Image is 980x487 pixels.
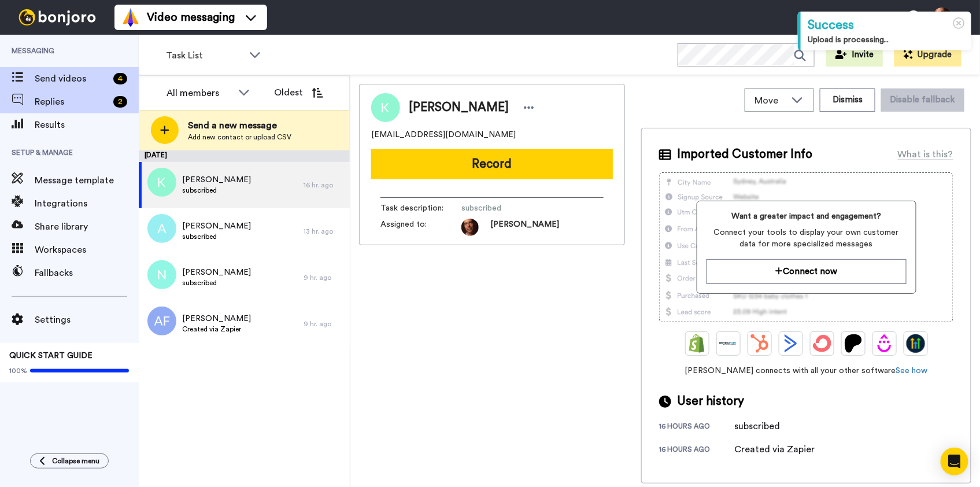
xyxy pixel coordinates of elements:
img: 12c2f1e3-bc4a-4141-8156-d94817f0c353-1575660272.jpg [461,219,479,236]
span: Share library [35,220,139,234]
span: Move [755,94,786,108]
span: [EMAIL_ADDRESS][DOMAIN_NAME] [371,129,516,141]
span: User history [677,393,744,410]
span: subscribed [461,202,571,214]
span: subscribed [182,278,251,287]
span: [PERSON_NAME] [490,219,559,236]
span: subscribed [182,186,251,195]
button: Invite [826,43,883,67]
span: Integrations [35,197,139,211]
img: ConvertKit [813,334,831,353]
span: [PERSON_NAME] connects with all your other software [659,365,953,377]
img: GoHighLevel [907,334,925,353]
div: 13 hr. ago [304,227,344,236]
span: Send a new message [188,119,291,132]
span: Video messaging [147,9,235,25]
span: Replies [35,95,109,109]
img: k.png [147,168,176,197]
img: Drip [875,334,894,353]
div: 2 [113,96,127,108]
button: Disable fallback [881,88,964,112]
button: Collapse menu [30,453,109,468]
span: Settings [35,313,139,327]
span: Collapse menu [52,456,99,466]
div: 9 hr. ago [304,319,344,329]
span: 100% [9,366,27,375]
span: subscribed [182,232,251,241]
span: [PERSON_NAME] [182,267,251,278]
button: Upgrade [894,43,961,67]
img: a.png [147,214,176,243]
div: 9 hr. ago [304,273,344,282]
button: Dismiss [820,88,875,112]
span: Send videos [35,72,109,86]
div: Open Intercom Messenger [941,448,968,475]
span: [PERSON_NAME] [182,220,251,232]
span: [PERSON_NAME] [409,99,509,116]
div: subscribed [734,419,792,433]
span: Assigned to: [380,219,461,236]
div: Created via Zapier [734,442,815,456]
div: 16 hours ago [659,445,734,456]
button: Connect now [707,259,907,284]
span: Want a greater impact and engagement? [707,211,907,222]
img: af.png [147,307,176,335]
span: Task List [166,49,243,62]
div: What is this? [898,147,953,161]
button: Record [371,149,613,179]
div: Success [808,16,964,34]
div: [DATE] [139,150,350,162]
span: Created via Zapier [182,324,251,334]
span: [PERSON_NAME] [182,174,251,186]
div: Upload is processing... [808,34,964,46]
span: Connect your tools to display your own customer data for more specialized messages [707,227,907,250]
img: Hubspot [750,334,769,353]
span: Results [35,118,139,132]
div: All members [167,86,232,100]
img: n.png [147,260,176,289]
span: [PERSON_NAME] [182,313,251,324]
div: 16 hours ago [659,422,734,433]
img: bj-logo-header-white.svg [14,9,101,25]
span: Fallbacks [35,266,139,280]
img: Patreon [844,334,863,353]
span: Task description : [380,202,461,214]
img: ActiveCampaign [782,334,800,353]
span: Workspaces [35,243,139,257]
img: vm-color.svg [121,8,140,27]
span: QUICK START GUIDE [9,352,93,360]
button: Oldest [265,81,332,104]
span: Add new contact or upload CSV [188,132,291,142]
img: Ontraport [719,334,738,353]
span: Message template [35,174,139,187]
span: Imported Customer Info [677,146,812,163]
img: Image of Kelly O'Connor [371,93,400,122]
img: Shopify [688,334,707,353]
div: 16 hr. ago [304,180,344,190]
div: 4 [113,73,127,84]
a: See how [896,367,928,375]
